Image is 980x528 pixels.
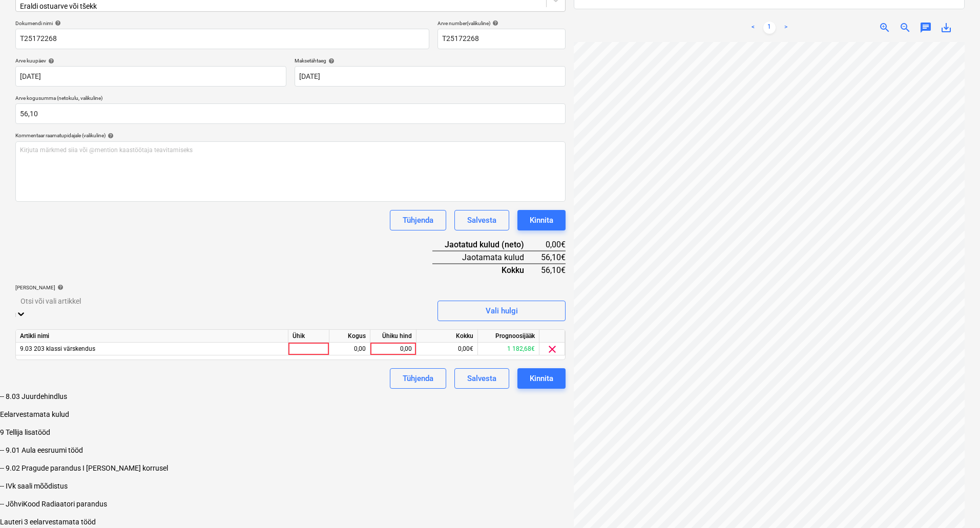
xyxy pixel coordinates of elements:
[467,214,496,227] div: Salvesta
[432,239,540,251] div: Jaotatud kulud (neto)
[15,284,429,291] div: [PERSON_NAME]
[486,304,518,318] div: Vali hulgi
[478,343,539,355] div: 1 182,68€
[370,330,416,343] div: Ühiku hind
[15,57,286,64] div: Arve kuupäev
[20,2,320,10] div: Eraldi ostuarve või tšekk
[403,214,433,227] div: Tühjenda
[55,284,64,290] span: help
[517,210,566,230] button: Kinnita
[517,368,566,389] button: Kinnita
[478,330,539,343] div: Prognoosijääk
[540,264,566,276] div: 56,10€
[747,22,759,34] a: Previous page
[295,66,566,87] input: Tähtaega pole määratud
[106,133,114,139] span: help
[15,103,566,124] input: Arve kogusumma (netokulu, valikuline)
[432,251,540,264] div: Jaotamata kulud
[432,264,540,276] div: Kokku
[540,239,566,251] div: 0,00€
[437,301,566,321] button: Vali hulgi
[879,22,891,34] span: zoom_in
[920,22,932,34] span: chat
[15,66,286,87] input: Arve kuupäeva pole määratud.
[15,29,429,49] input: Dokumendi nimi
[374,343,412,355] div: 0,00
[329,330,370,343] div: Kogus
[15,95,566,103] p: Arve kogusumma (netokulu, valikuline)
[403,372,433,385] div: Tühjenda
[288,330,329,343] div: Ühik
[929,479,980,528] iframe: Chat Widget
[546,343,558,355] span: clear
[20,345,95,352] span: 9.03 203 klassi värskendus
[530,214,553,227] div: Kinnita
[15,20,429,27] div: Dokumendi nimi
[454,210,509,230] button: Salvesta
[490,20,498,26] span: help
[53,20,61,26] span: help
[437,20,566,27] div: Arve number (valikuline)
[530,372,553,385] div: Kinnita
[899,22,911,34] span: zoom_out
[15,132,566,139] div: Kommentaar raamatupidajale (valikuline)
[46,58,54,64] span: help
[326,58,335,64] span: help
[390,368,446,389] button: Tühjenda
[454,368,509,389] button: Salvesta
[333,343,366,355] div: 0,00
[437,29,566,49] input: Arve number
[16,330,288,343] div: Artikli nimi
[467,372,496,385] div: Salvesta
[416,343,478,355] div: 0,00€
[763,22,776,34] a: Page 1 is your current page
[940,22,952,34] span: save_alt
[416,330,478,343] div: Kokku
[780,22,792,34] a: Next page
[540,251,566,264] div: 56,10€
[390,210,446,230] button: Tühjenda
[295,57,566,64] div: Maksetähtaeg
